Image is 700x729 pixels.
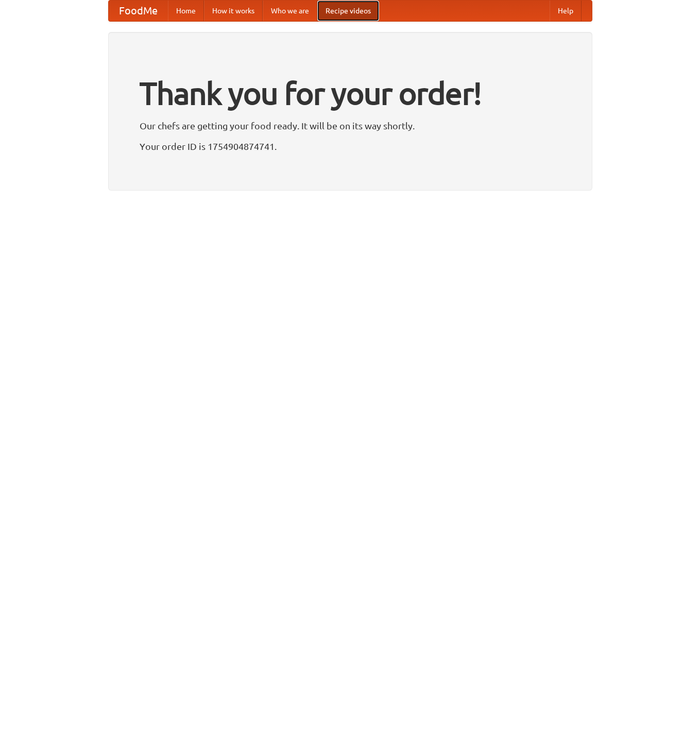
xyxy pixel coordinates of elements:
[140,69,561,118] h1: Thank you for your order!
[317,1,379,21] a: Recipe videos
[550,1,582,21] a: Help
[140,118,561,133] p: Our chefs are getting your food ready. It will be on its way shortly.
[140,139,561,154] p: Your order ID is 1754904874741.
[168,1,204,21] a: Home
[204,1,263,21] a: How it works
[263,1,317,21] a: Who we are
[109,1,168,21] a: FoodMe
